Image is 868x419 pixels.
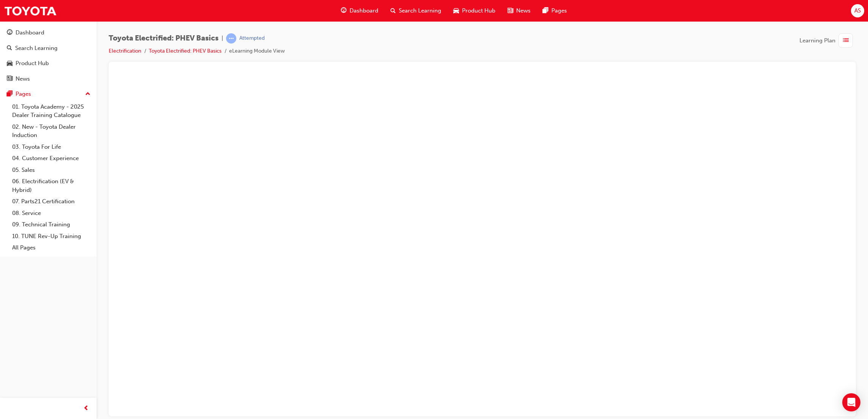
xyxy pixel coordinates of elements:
[3,24,94,87] button: DashboardSearch LearningProduct HubNews
[3,87,94,101] button: Pages
[9,176,94,196] a: 06. Electrification (EV & Hybrid)
[109,48,141,54] a: Electrification
[3,26,94,40] a: Dashboard
[7,60,12,67] span: car-icon
[3,41,94,55] a: Search Learning
[15,44,58,53] div: Search Learning
[9,121,94,141] a: 02. New - Toyota Dealer Induction
[16,90,31,98] div: Pages
[3,72,94,86] a: News
[453,6,459,16] span: car-icon
[851,4,864,17] button: AS
[9,207,94,219] a: 08. Service
[3,56,94,70] a: Product Hub
[9,219,94,231] a: 09. Technical Training
[9,196,94,207] a: 07. Parts21 Certification
[149,48,222,54] a: Toyota Electrified: PHEV Basics
[799,36,835,45] span: Learning Plan
[799,33,856,48] button: Learning Plan
[390,6,396,16] span: search-icon
[843,36,849,45] span: list-icon
[399,6,441,15] span: Search Learning
[222,34,223,43] span: |
[462,6,495,15] span: Product Hub
[109,34,219,43] span: Toyota Electrified: PHEV Basics
[447,3,501,19] a: car-iconProduct Hub
[537,3,573,19] a: pages-iconPages
[335,3,384,19] a: guage-iconDashboard
[7,45,12,52] span: search-icon
[341,6,347,16] span: guage-icon
[9,164,94,176] a: 05. Sales
[9,153,94,164] a: 04. Customer Experience
[83,404,89,413] span: prev-icon
[507,6,513,16] span: news-icon
[543,6,548,16] span: pages-icon
[7,91,12,98] span: pages-icon
[16,59,49,68] div: Product Hub
[9,242,94,254] a: All Pages
[9,101,94,121] a: 01. Toyota Academy - 2025 Dealer Training Catalogue
[85,89,91,99] span: up-icon
[239,35,265,42] div: Attempted
[384,3,447,19] a: search-iconSearch Learning
[7,30,12,36] span: guage-icon
[9,231,94,242] a: 10. TUNE Rev-Up Training
[501,3,537,19] a: news-iconNews
[516,6,531,15] span: News
[854,6,861,15] span: AS
[229,47,285,56] li: eLearning Module View
[551,6,567,15] span: Pages
[16,28,44,37] div: Dashboard
[16,75,30,83] div: News
[9,141,94,153] a: 03. Toyota For Life
[350,6,378,15] span: Dashboard
[4,2,57,19] img: Trak
[842,393,860,411] div: Open Intercom Messenger
[7,76,12,83] span: news-icon
[226,33,236,44] span: learningRecordVerb_ATTEMPT-icon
